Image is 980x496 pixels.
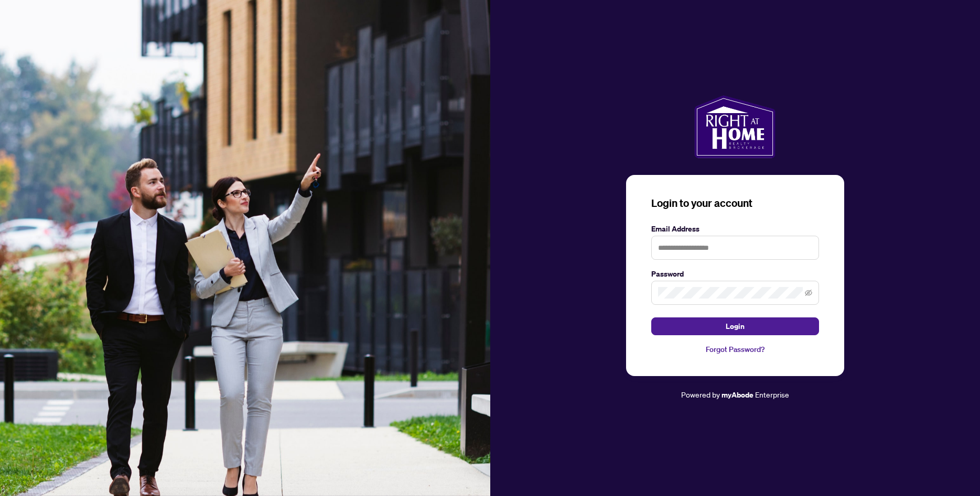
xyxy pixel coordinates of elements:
[651,223,819,235] label: Email Address
[755,390,789,399] span: Enterprise
[651,317,819,335] button: Login
[651,196,819,211] h3: Login to your account
[651,268,819,280] label: Password
[651,344,819,355] a: Forgot Password?
[694,95,776,158] img: ma-logo
[721,389,753,401] a: myAbode
[681,390,720,399] span: Powered by
[726,318,745,335] span: Login
[805,289,812,296] span: eye-invisible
